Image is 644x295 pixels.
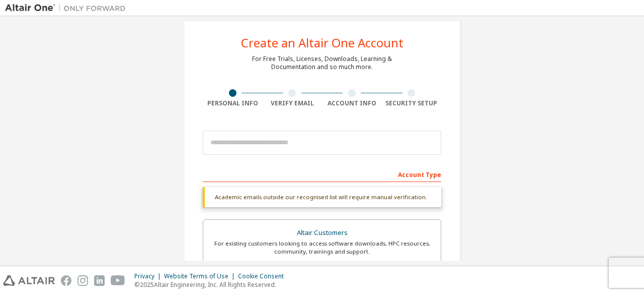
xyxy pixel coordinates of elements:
div: For Free Trials, Licenses, Downloads, Learning & Documentation and so much more. [252,55,392,71]
div: Account Type [203,166,441,182]
img: youtube.svg [111,275,125,286]
div: Academic emails outside our recognised list will require manual verification. [203,187,441,207]
div: Security Setup [382,99,442,107]
div: Website Terms of Use [164,272,238,280]
img: linkedin.svg [94,275,105,286]
div: Personal Info [203,99,263,107]
img: instagram.svg [77,275,88,286]
div: Account Info [322,99,382,107]
img: facebook.svg [61,275,71,286]
div: Cookie Consent [238,272,290,280]
div: For existing customers looking to access software downloads, HPC resources, community, trainings ... [209,240,435,256]
img: altair_logo.svg [3,275,55,286]
p: © 2025 Altair Engineering, Inc. All Rights Reserved. [134,280,290,289]
div: Verify Email [263,99,323,107]
div: Altair Customers [209,226,435,240]
img: Altair One [5,3,131,13]
div: Create an Altair One Account [241,37,404,49]
div: Privacy [134,272,164,280]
